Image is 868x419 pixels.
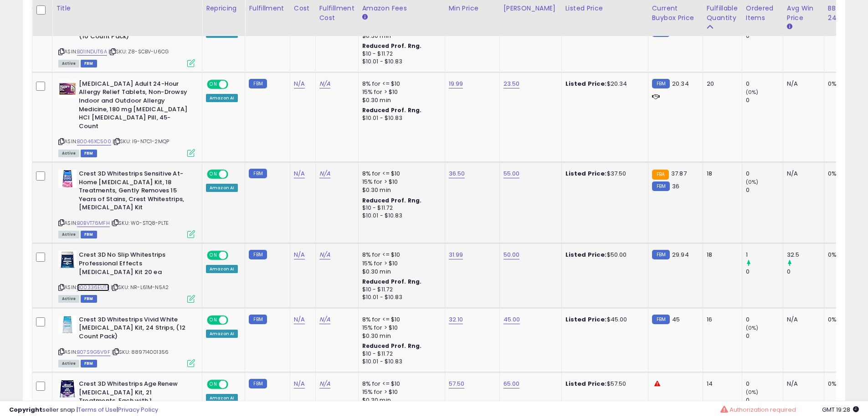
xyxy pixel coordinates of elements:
a: Privacy Policy [118,405,158,414]
b: Reduced Prof. Rng. [362,278,422,285]
span: FBM [81,295,97,303]
span: OFF [227,381,241,388]
div: 8% for <= $10 [362,316,438,324]
div: $10.01 - $10.83 [362,114,438,122]
a: B0BVT76MFH [77,219,110,227]
b: Listed Price: [565,379,607,388]
a: 57.50 [449,379,465,388]
span: All listings currently available for purchase on Amazon [58,360,79,367]
div: 15% for > $10 [362,324,438,332]
div: 0 [787,268,824,276]
div: 0 [746,332,783,340]
span: OFF [227,252,241,259]
div: 18 [707,170,735,178]
span: 20.34 [672,79,689,88]
a: 19.99 [449,79,463,88]
div: 0 [746,80,783,88]
div: 16 [707,316,735,324]
div: $0.30 min [362,186,438,194]
a: 31.99 [449,250,463,259]
div: $10 - $11.72 [362,350,438,358]
span: | SKU: 889714001356 [112,348,169,356]
div: $0.30 min [362,32,438,40]
div: Fulfillment [249,4,286,13]
span: | SKU: Z8-SCBV-U6CG [108,48,169,55]
b: Listed Price: [565,169,607,178]
div: $50.00 [565,251,641,259]
span: 29.94 [672,250,689,259]
div: 0 [746,170,783,178]
div: 18 [707,251,735,259]
div: $45.00 [565,316,641,324]
small: (0%) [746,388,759,396]
div: $20.34 [565,80,641,88]
small: FBM [652,79,670,88]
div: Title [56,4,198,13]
div: Current Buybox Price [652,4,699,23]
a: B0046XC500 [77,138,111,145]
b: Listed Price: [565,315,607,324]
div: Min Price [449,4,496,13]
div: 0% [828,251,858,259]
span: FBM [81,231,97,238]
div: Fulfillable Quantity [707,4,738,23]
div: 0% [828,380,858,388]
div: Avg Win Price [787,4,820,23]
div: 32.5 [787,251,824,259]
span: ON [208,381,219,388]
span: ON [208,252,219,259]
div: 15% for > $10 [362,259,438,268]
span: All listings currently available for purchase on Amazon [58,231,79,238]
small: (0%) [746,88,759,96]
a: 32.10 [449,315,463,324]
div: Amazon AI [206,184,238,192]
div: 15% for > $10 [362,388,438,396]
span: | SKU: NR-L61M-N5A2 [111,284,169,291]
div: 20 [707,80,735,88]
small: FBM [249,79,267,88]
img: 41o2DnnPQ1L._SL40_.jpg [58,380,77,398]
a: N/A [294,250,305,259]
span: FBM [81,360,97,367]
img: 41eN7NHumhL._SL40_.jpg [58,170,77,188]
div: $0.30 min [362,96,438,104]
div: 8% for <= $10 [362,80,438,88]
span: FBM [81,150,97,157]
small: FBM [249,250,267,259]
div: $10 - $11.72 [362,204,438,212]
img: 41-swTxiKTS._SL40_.jpg [58,316,77,334]
div: Amazon AI [206,330,238,338]
a: N/A [294,379,305,388]
div: $0.30 min [362,332,438,340]
span: All listings currently available for purchase on Amazon [58,295,79,303]
span: 37.87 [671,169,687,178]
div: Amazon Fees [362,4,441,13]
div: 0% [828,316,858,324]
a: 55.00 [503,169,520,178]
div: 1 [746,251,783,259]
a: B00336EUTK [77,284,109,291]
div: Ordered Items [746,4,779,23]
span: OFF [227,80,241,88]
div: Cost [294,4,312,13]
b: Crest 3D Whitestrips Sensitive At-Home [MEDICAL_DATA] Kit, 18 Treatments, Gently Removes 15 Years... [79,170,190,214]
div: 0 [746,32,783,40]
a: N/A [319,169,330,178]
b: Reduced Prof. Rng. [362,42,422,50]
small: FBM [249,169,267,178]
span: Authorization required [729,405,796,414]
div: N/A [787,80,817,88]
a: B07S9G5V9F [77,348,110,356]
div: Listed Price [565,4,644,13]
b: Listed Price: [565,79,607,88]
div: Repricing [206,4,241,13]
div: ASIN: [58,80,195,156]
div: ASIN: [58,251,195,301]
div: $10.01 - $10.83 [362,58,438,66]
div: $0.30 min [362,268,438,276]
a: N/A [294,79,305,88]
div: N/A [787,316,817,324]
div: ASIN: [58,170,195,237]
div: 8% for <= $10 [362,251,438,259]
small: Amazon Fees. [362,13,368,21]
